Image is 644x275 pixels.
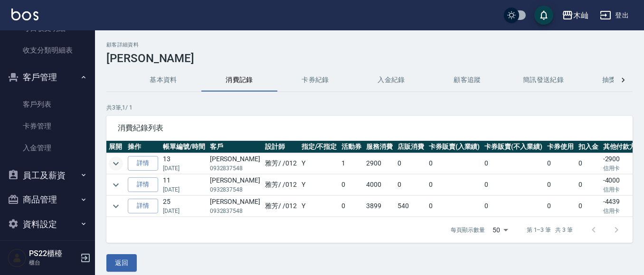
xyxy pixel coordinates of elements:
[29,258,77,267] p: 櫃台
[210,207,260,215] p: 0932837548
[573,9,588,21] div: 木屾
[128,177,158,192] a: 詳情
[109,178,123,192] button: expand row
[395,196,426,217] td: 540
[426,196,483,217] td: 0
[4,39,91,61] a: 收支分類明細表
[353,69,429,92] button: 入金紀錄
[263,153,299,174] td: 雅芳 / /012
[106,52,633,65] h3: [PERSON_NAME]
[299,196,340,217] td: Y
[128,199,158,213] a: 詳情
[482,174,545,195] td: 0
[118,123,621,133] span: 消費紀錄列表
[109,156,123,171] button: expand row
[208,196,263,217] td: [PERSON_NAME]
[161,141,208,153] th: 帳單編號/時間
[603,185,643,194] p: 信用卡
[489,217,511,243] div: 50
[128,156,158,171] a: 詳情
[125,69,201,92] button: 基本資料
[576,174,601,195] td: 0
[339,196,364,217] td: 0
[395,141,426,153] th: 店販消費
[11,9,38,20] img: Logo
[576,153,601,174] td: 0
[339,153,364,174] td: 1
[364,153,395,174] td: 2900
[527,226,573,234] p: 第 1–3 筆 共 3 筆
[339,174,364,195] td: 0
[4,93,91,115] a: 客戶列表
[4,212,91,237] button: 資料設定
[558,6,592,25] button: 木屾
[364,141,395,153] th: 服務消費
[545,153,576,174] td: 0
[451,226,485,234] p: 每頁顯示數量
[208,141,263,153] th: 客戶
[545,141,576,153] th: 卡券使用
[299,153,340,174] td: Y
[29,249,77,258] h5: PS22櫃檯
[109,199,123,213] button: expand row
[263,174,299,195] td: 雅芳 / /012
[201,69,277,92] button: 消費記錄
[426,174,483,195] td: 0
[299,141,340,153] th: 指定/不指定
[545,196,576,217] td: 0
[4,65,91,90] button: 客戶管理
[429,69,505,92] button: 顧客追蹤
[161,196,208,217] td: 25
[163,207,205,215] p: [DATE]
[395,153,426,174] td: 0
[4,163,91,188] button: 員工及薪資
[106,103,633,112] p: 共 3 筆, 1 / 1
[576,196,601,217] td: 0
[106,254,137,272] button: 返回
[208,174,263,195] td: [PERSON_NAME]
[4,137,91,159] a: 入金管理
[4,115,91,137] a: 卡券管理
[277,69,353,92] button: 卡券紀錄
[106,141,125,153] th: 展開
[534,6,553,25] button: save
[210,185,260,194] p: 0932837548
[208,153,263,174] td: [PERSON_NAME]
[426,153,483,174] td: 0
[210,164,260,173] p: 0932837548
[545,174,576,195] td: 0
[482,153,545,174] td: 0
[482,196,545,217] td: 0
[263,196,299,217] td: 雅芳 / /012
[4,187,91,212] button: 商品管理
[395,174,426,195] td: 0
[8,248,27,267] img: Person
[339,141,364,153] th: 活動券
[163,164,205,173] p: [DATE]
[603,164,643,173] p: 信用卡
[161,174,208,195] td: 11
[364,196,395,217] td: 3899
[603,207,643,215] p: 信用卡
[596,7,633,24] button: 登出
[364,174,395,195] td: 4000
[482,141,545,153] th: 卡券販賣(不入業績)
[163,185,205,194] p: [DATE]
[505,69,581,92] button: 簡訊發送紀錄
[299,174,340,195] td: Y
[106,42,633,48] h2: 顧客詳細資料
[576,141,601,153] th: 扣入金
[125,141,161,153] th: 操作
[426,141,483,153] th: 卡券販賣(入業績)
[161,153,208,174] td: 13
[263,141,299,153] th: 設計師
